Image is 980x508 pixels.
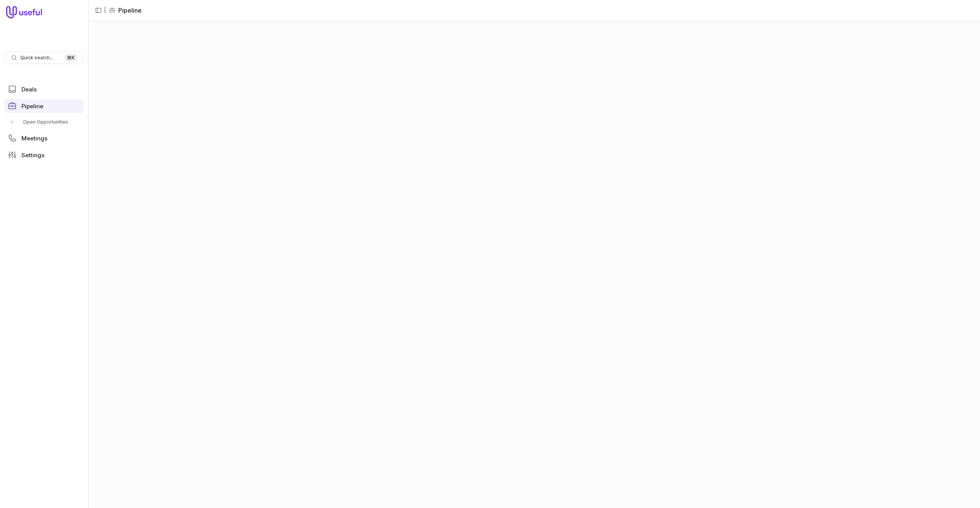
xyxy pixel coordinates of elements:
span: Quick search... [20,55,53,61]
span: Settings [21,152,44,158]
span: Meetings [21,135,47,141]
li: Pipeline [109,6,142,15]
span: | [104,6,106,15]
span: Deals [21,86,37,92]
a: Meetings [5,131,83,145]
a: Pipeline [5,99,83,113]
a: Deals [5,82,83,96]
span: Pipeline [21,103,43,109]
a: Open Opportunities [5,116,83,128]
button: Collapse sidebar [93,5,104,16]
div: Pipeline submenu [5,116,83,128]
a: Settings [5,148,83,162]
kbd: ⌘ K [65,54,77,62]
